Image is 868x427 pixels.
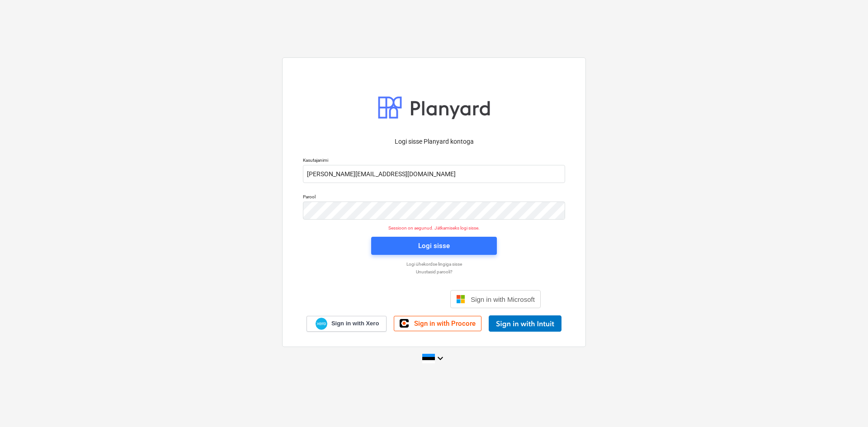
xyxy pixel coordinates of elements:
[371,237,497,255] button: Logi sisse
[316,318,327,330] img: Xero logo
[823,384,868,427] div: Vestlusvidin
[435,353,446,364] i: keyboard_arrow_down
[418,240,450,252] div: Logi sisse
[456,295,465,304] img: Microsoft logo
[471,296,535,303] span: Sign in with Microsoft
[298,269,570,275] a: Unustasid parooli?
[323,289,448,309] iframe: Sisselogimine Google'i nupu abil
[303,157,565,165] p: Kasutajanimi
[394,316,481,331] a: Sign in with Procore
[823,384,868,427] iframe: Chat Widget
[414,319,476,328] span: Sign in with Procore
[303,137,565,146] p: Logi sisse Planyard kontoga
[297,225,571,231] p: Sessioon on aegunud. Jätkamiseks logi sisse.
[298,261,570,267] a: Logi ühekordse lingiga sisse
[303,194,565,202] p: Parool
[307,316,387,332] a: Sign in with Xero
[331,319,379,328] span: Sign in with Xero
[303,165,565,183] input: Kasutajanimi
